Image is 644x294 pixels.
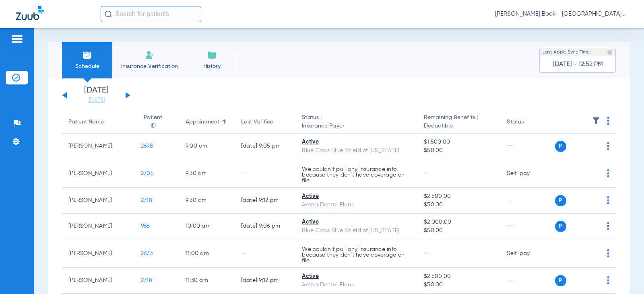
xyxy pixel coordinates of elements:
[72,86,120,104] li: [DATE]
[424,218,494,226] span: $2,000.00
[179,268,235,294] td: 11:30 AM
[105,10,112,18] img: Search Icon
[607,169,609,177] img: group-dot-blue.svg
[62,239,134,268] td: [PERSON_NAME]
[607,142,609,150] img: group-dot-blue.svg
[543,48,591,56] span: Last Appt. Sync Time:
[68,62,106,70] span: Schedule
[179,134,235,159] td: 9:00 AM
[302,122,411,130] span: Insurance Payer
[235,214,296,239] td: [DATE] 9:06 PM
[607,196,609,204] img: group-dot-blue.svg
[241,118,274,126] div: Last Verified
[10,34,23,44] img: hamburger-icon
[424,281,494,289] span: $50.00
[424,171,430,176] span: --
[302,247,411,263] p: We couldn’t pull any insurance info because they don’t have coverage on file.
[302,167,411,183] p: We couldn’t pull any insurance info because they don’t have coverage on file.
[118,62,181,70] span: Insurance Verification
[500,159,555,188] td: Self-pay
[68,118,104,126] div: Patient Name
[302,201,411,209] div: Aetna Dental Plans
[101,6,201,22] input: Search for patients
[555,195,566,206] span: P
[607,276,609,284] img: group-dot-blue.svg
[500,111,555,134] th: Status
[424,146,494,155] span: $50.00
[302,146,411,155] div: Blue Cross Blue Shield of [US_STATE]
[302,192,411,201] div: Active
[235,268,296,294] td: [DATE] 9:12 PM
[302,218,411,226] div: Active
[607,117,609,125] img: group-dot-blue.svg
[295,111,417,134] th: Status |
[424,122,494,130] span: Deductible
[500,188,555,214] td: --
[72,96,120,104] a: [DATE]
[607,249,609,257] img: group-dot-blue.svg
[555,141,566,152] span: P
[424,201,494,209] span: $50.00
[141,223,150,229] span: 966
[592,117,600,125] img: filter.svg
[241,118,289,126] div: Last Verified
[302,272,411,281] div: Active
[141,251,153,256] span: 2673
[186,118,219,126] div: Appointment
[141,171,154,176] span: 2705
[62,134,134,159] td: [PERSON_NAME]
[16,6,44,20] img: Zuub Logo
[302,281,411,289] div: Aetna Dental Plans
[495,10,628,18] span: [PERSON_NAME] Book - [GEOGRAPHIC_DATA] Dental Care
[302,226,411,235] div: Blue Cross Blue Shield of [US_STATE]
[141,113,165,130] div: Patient ID
[145,50,155,60] img: Manual Insurance Verification
[417,111,500,134] th: Remaining Benefits |
[179,188,235,214] td: 9:30 AM
[179,214,235,239] td: 10:00 AM
[302,138,411,146] div: Active
[500,134,555,159] td: --
[424,192,494,201] span: $2,500.00
[607,222,609,230] img: group-dot-blue.svg
[500,239,555,268] td: Self-pay
[424,226,494,235] span: $50.00
[141,197,152,203] span: 2718
[141,278,152,283] span: 2718
[424,272,494,281] span: $2,500.00
[235,188,296,214] td: [DATE] 9:12 PM
[179,159,235,188] td: 9:30 AM
[193,62,231,70] span: History
[83,50,92,60] img: Schedule
[424,138,494,146] span: $1,500.00
[607,49,613,55] img: last sync help info
[62,188,134,214] td: [PERSON_NAME]
[179,239,235,268] td: 11:00 AM
[207,50,217,60] img: History
[424,251,430,256] span: --
[68,118,128,126] div: Patient Name
[235,239,296,268] td: --
[500,214,555,239] td: --
[62,268,134,294] td: [PERSON_NAME]
[553,60,603,68] span: [DATE] - 12:52 PM
[555,275,566,286] span: P
[186,118,228,126] div: Appointment
[235,159,296,188] td: --
[555,221,566,232] span: P
[235,134,296,159] td: [DATE] 9:05 PM
[62,159,134,188] td: [PERSON_NAME]
[62,214,134,239] td: [PERSON_NAME]
[141,143,153,149] span: 2698
[500,268,555,294] td: --
[141,113,173,130] div: Patient ID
